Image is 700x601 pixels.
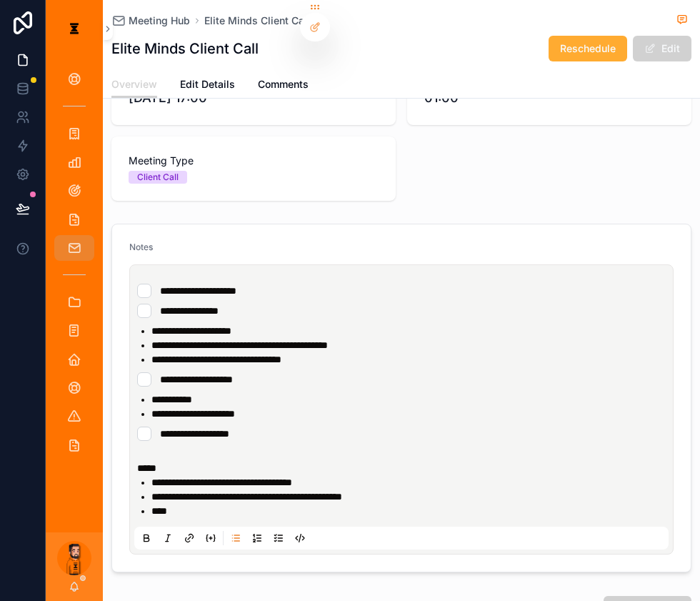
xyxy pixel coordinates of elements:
[549,36,627,61] button: Reschedule
[137,171,179,184] div: Client Call
[204,14,310,28] a: Elite Minds Client Call
[258,71,309,100] a: Comments
[63,17,86,40] img: App logo
[258,77,309,91] span: Comments
[633,36,691,61] button: Edit
[560,41,616,56] span: Reschedule
[129,154,379,168] span: Meeting Type
[46,57,103,475] div: scrollable content
[129,14,190,28] span: Meeting Hub
[111,77,157,91] span: Overview
[111,14,190,28] a: Meeting Hub
[129,242,153,252] span: Notes
[180,77,235,91] span: Edit Details
[180,71,235,100] a: Edit Details
[111,71,157,99] a: Overview
[111,39,259,59] h1: Elite Minds Client Call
